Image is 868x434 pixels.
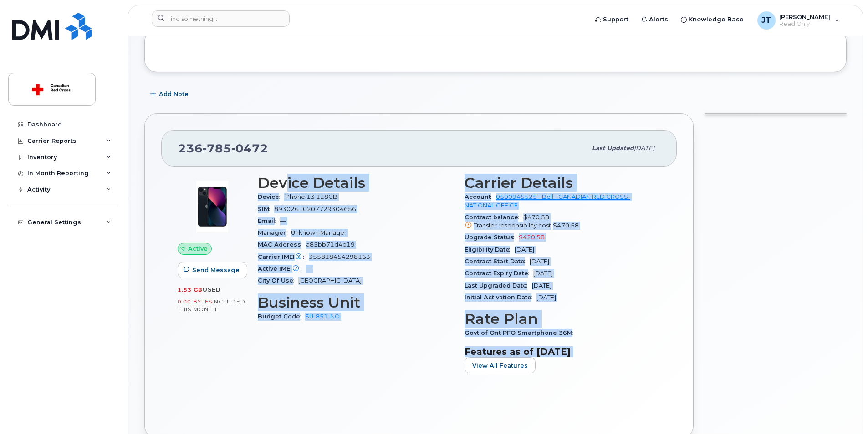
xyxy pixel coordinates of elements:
[465,346,660,357] h3: Features as of [DATE]
[515,246,534,253] span: [DATE]
[231,141,268,155] span: 0472
[258,229,291,236] span: Manager
[258,217,280,224] span: Email
[553,222,579,229] span: $470.58
[274,206,356,212] span: 89302610207729304656
[603,15,628,24] span: Support
[258,241,306,248] span: MAC Address
[258,253,309,260] span: Carrier IMEI
[178,141,268,155] span: 236
[465,193,496,200] span: Account
[306,241,355,248] span: a85bb71d4d19
[188,244,208,253] span: Active
[530,258,549,265] span: [DATE]
[465,234,519,241] span: Upgrade Status
[635,10,674,29] a: Alerts
[689,15,744,24] span: Knowledge Base
[779,13,830,20] span: [PERSON_NAME]
[465,357,536,373] button: View All Features
[258,193,284,200] span: Device
[152,10,290,27] input: Find something...
[674,10,750,29] a: Knowledge Base
[258,313,305,320] span: Budget Code
[751,11,846,30] div: James Teng
[192,266,240,274] span: Send Message
[298,277,362,284] span: [GEOGRAPHIC_DATA]
[472,361,528,370] span: View All Features
[465,246,515,253] span: Eligibility Date
[465,329,577,336] span: Govt of Ont PFO Smartphone 36M
[592,145,634,151] span: Last updated
[649,15,668,24] span: Alerts
[258,277,298,284] span: City Of Use
[291,229,347,236] span: Unknown Manager
[203,286,221,293] span: used
[465,294,536,301] span: Initial Activation Date
[258,175,454,191] h3: Device Details
[589,10,635,29] a: Support
[144,86,196,102] button: Add Note
[761,15,771,26] span: JT
[203,141,231,155] span: 785
[465,258,530,265] span: Contract Start Date
[532,282,551,289] span: [DATE]
[178,262,247,278] button: Send Message
[305,313,340,320] a: SU-851-NO
[465,270,533,277] span: Contract Expiry Date
[533,270,553,277] span: [DATE]
[465,193,630,208] a: 0500945525 - Bell - CANADIAN RED CROSS- NATIONAL OFFICE
[185,179,240,234] img: image20231002-3703462-1ig824h.jpeg
[474,222,551,229] span: Transfer responsibility cost
[465,175,660,191] h3: Carrier Details
[465,282,532,289] span: Last Upgraded Date
[465,311,660,327] h3: Rate Plan
[280,217,286,224] span: —
[465,214,660,230] span: $470.58
[536,294,556,301] span: [DATE]
[309,253,370,260] span: 355818454298163
[258,294,454,311] h3: Business Unit
[258,206,274,212] span: SIM
[178,287,203,293] span: 1.53 GB
[159,90,189,98] span: Add Note
[306,265,312,272] span: —
[519,234,545,241] span: $420.58
[465,214,523,221] span: Contract balance
[284,193,337,200] span: iPhone 13 128GB
[178,298,212,305] span: 0.00 Bytes
[258,265,306,272] span: Active IMEI
[634,145,654,151] span: [DATE]
[779,20,830,28] span: Read Only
